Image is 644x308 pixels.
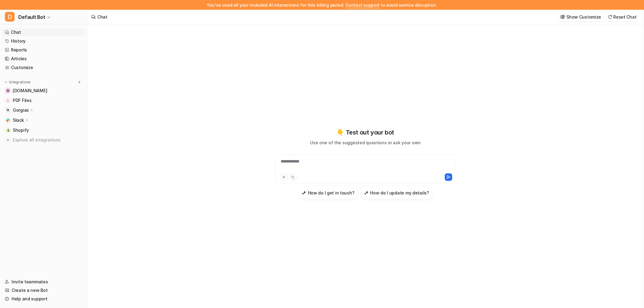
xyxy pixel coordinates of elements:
[6,118,10,122] img: Slack
[606,12,639,21] button: Reset Chat
[337,128,394,137] p: 👇 Test out your bot
[6,108,10,112] img: Gorgias
[18,13,45,21] span: Default Bot
[310,139,421,146] p: Use one of the suggested questions or ask your own
[6,99,10,102] img: PDF Files
[6,89,10,93] img: help.years.com
[559,12,604,21] button: Show Customize
[567,14,601,20] p: Show Customize
[608,15,612,19] img: reset
[561,15,565,19] img: customize
[2,126,85,135] a: ShopifyShopify
[370,190,429,196] h3: How do I update my details?
[77,80,82,84] img: menu_add.svg
[2,86,85,95] a: help.years.com[DOMAIN_NAME]
[9,80,31,85] p: Integrations
[298,186,358,199] button: How do I get in touch?How do I get in touch?
[2,37,85,45] a: History
[2,286,85,295] a: Create a new Bot
[13,107,29,113] p: Gorgias
[97,14,107,20] div: Chat
[302,191,306,195] img: How do I get in touch?
[361,186,433,199] button: How do I update my details?How do I update my details?
[4,80,8,84] img: expand menu
[13,97,31,103] span: PDF Files
[13,117,24,123] p: Slack
[2,136,85,144] a: Explore all integrations
[2,79,33,85] button: Integrations
[13,135,82,145] span: Explore all integrations
[13,127,29,133] span: Shopify
[2,278,85,286] a: Invite teammates
[346,2,380,8] span: Contact support
[2,295,85,303] a: Help and support
[364,191,369,195] img: How do I update my details?
[2,28,85,37] a: Chat
[2,54,85,63] a: Articles
[2,63,85,72] a: Customize
[6,128,10,132] img: Shopify
[13,88,47,94] span: [DOMAIN_NAME]
[5,137,11,143] img: explore all integrations
[308,190,355,196] h3: How do I get in touch?
[2,96,85,105] a: PDF FilesPDF Files
[2,46,85,54] a: Reports
[5,12,15,22] span: D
